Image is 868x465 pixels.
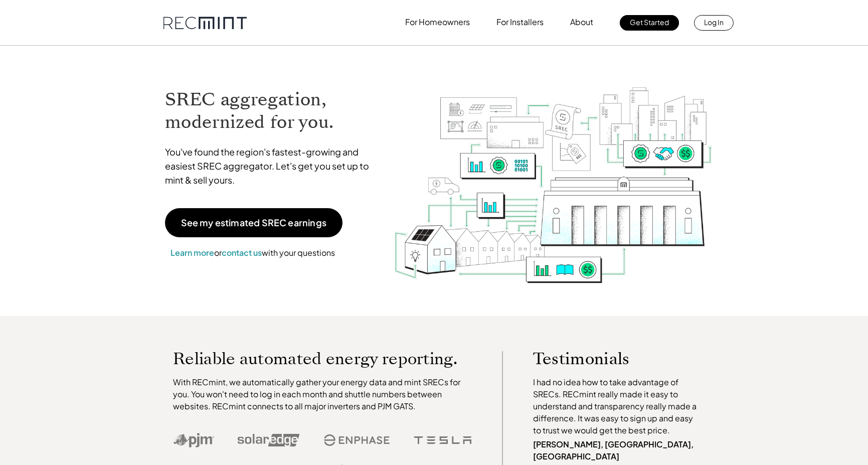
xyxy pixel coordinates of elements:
[630,15,669,29] p: Get Started
[533,351,682,366] p: Testimonials
[165,88,379,133] h1: SREC aggregation, modernized for you.
[170,247,214,258] a: Learn more
[181,218,326,227] p: See my estimated SREC earnings
[620,15,679,31] a: Get Started
[704,15,724,29] p: Log In
[405,15,470,29] p: For Homeowners
[165,246,340,259] p: or with your questions
[533,376,702,436] p: I had no idea how to take advantage of SRECs. RECmint really made it easy to understand and trans...
[173,376,472,412] p: With RECmint, we automatically gather your energy data and mint SRECs for you. You won't need to ...
[173,351,472,366] p: Reliable automated energy reporting.
[393,61,713,286] img: RECmint value cycle
[533,438,702,462] p: [PERSON_NAME], [GEOGRAPHIC_DATA], [GEOGRAPHIC_DATA]
[222,247,262,258] a: contact us
[496,15,544,29] p: For Installers
[165,145,379,187] p: You've found the region's fastest-growing and easiest SREC aggregator. Let's get you set up to mi...
[694,15,734,31] a: Log In
[165,208,342,237] a: See my estimated SREC earnings
[570,15,593,29] p: About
